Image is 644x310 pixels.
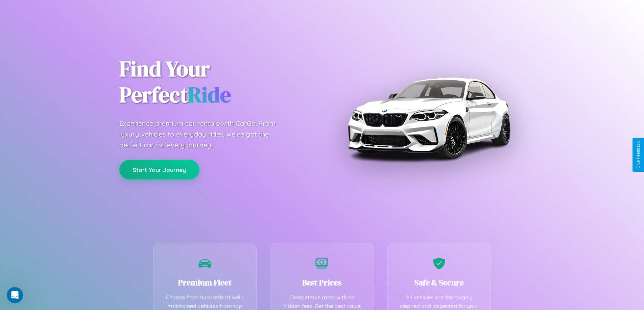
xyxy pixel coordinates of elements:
h1: Find Your Perfect [119,56,312,108]
button: Start Your Journey [119,160,199,179]
p: Experience premium car rentals with CarGo. From luxury vehicles to everyday rides, we've got the ... [119,118,288,150]
div: Give Feedback [636,141,641,169]
h3: Premium Fleet [164,277,246,288]
iframe: Intercom live chat [7,287,23,303]
h3: Best Prices [281,277,363,288]
h3: Safe & Secure [398,277,481,288]
img: Premium BMW car rental vehicle [344,34,513,202]
span: Ride [188,80,231,109]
